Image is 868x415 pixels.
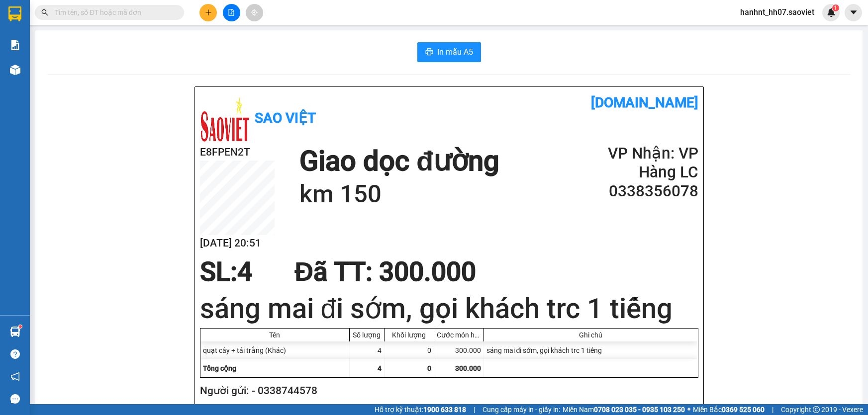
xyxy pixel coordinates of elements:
div: Ghi chú [486,331,695,339]
sup: 1 [19,325,22,328]
span: ⚪️ [687,408,690,412]
span: file-add [228,9,235,16]
span: 4 [237,256,252,287]
img: icon-new-feature [827,8,836,17]
span: Miền Bắc [693,404,765,415]
h2: Người gửi: - 0338744578 [200,383,694,399]
span: Tổng cộng [203,364,236,372]
div: sáng mai đi sớm, gọi khách trc 1 tiếng [484,341,698,359]
sup: 1 [832,4,839,11]
div: 300.000 [434,341,484,359]
span: hanhnt_hh07.saoviet [732,6,822,18]
b: [DOMAIN_NAME] [591,94,698,111]
span: question-circle [10,349,20,359]
div: Tên [203,331,347,339]
h1: sáng mai đi sớm, gọi khách trc 1 tiếng [200,289,698,328]
div: Số lượng [352,331,382,339]
span: Hỗ trợ kỹ thuật: [375,404,466,415]
span: | [772,404,773,415]
h2: [DATE] 20:51 [200,235,275,251]
button: file-add [223,4,240,21]
span: In mẫu A5 [437,46,473,58]
span: printer [425,48,433,57]
span: copyright [813,406,820,413]
div: 4 [350,341,385,359]
span: Đã TT : 300.000 [294,256,476,287]
div: Khối lượng [387,331,431,339]
span: | [474,404,475,415]
span: notification [10,372,20,381]
div: Cước món hàng [437,331,481,339]
span: 0 [427,364,431,372]
h2: VP Nhận: VP Hàng LC [579,144,698,182]
button: plus [199,4,217,21]
strong: 1900 633 818 [423,406,466,414]
strong: 0369 525 060 [722,406,765,414]
h2: E8FPEN2T [200,144,275,161]
span: plus [205,9,212,16]
span: Miền Nam [563,404,685,415]
span: message [10,394,20,404]
img: logo.jpg [200,94,250,144]
span: SL: [200,256,237,287]
h1: km 150 [299,178,499,210]
span: search [41,9,48,16]
button: printerIn mẫu A5 [417,42,481,62]
h1: Giao dọc đường [299,144,499,178]
span: caret-down [849,8,858,17]
input: Tìm tên, số ĐT hoặc mã đơn [55,7,172,18]
div: 0 [385,341,434,359]
span: aim [251,9,258,16]
div: quạt cây + tải trắng (Khác) [200,341,350,359]
img: solution-icon [10,40,20,50]
span: Cung cấp máy in - giấy in: [482,404,560,415]
button: caret-down [845,4,862,21]
strong: 0708 023 035 - 0935 103 250 [594,406,685,414]
img: warehouse-icon [10,65,20,75]
h2: 0338356078 [579,182,698,201]
span: 300.000 [455,364,481,372]
span: 4 [378,364,382,372]
button: aim [246,4,263,21]
span: 1 [834,4,837,11]
img: logo-vxr [8,6,21,21]
b: Sao Việt [255,110,316,126]
img: warehouse-icon [10,327,20,337]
